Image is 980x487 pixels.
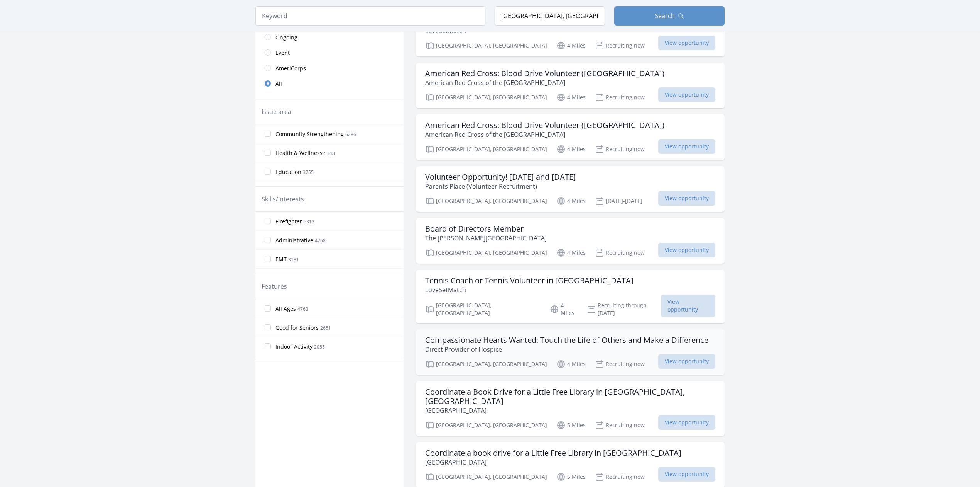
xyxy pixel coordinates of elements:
p: Recruiting now [595,93,645,102]
input: Health & Wellness 5148 [265,150,271,156]
a: American Red Cross: Blood Drive Volunteer ([GEOGRAPHIC_DATA]) American Red Cross of the [GEOGRAPH... [416,114,725,160]
p: 4 Miles [556,196,586,206]
p: 4 Miles [550,301,578,317]
span: EMT [275,255,287,263]
p: [DATE]-[DATE] [595,196,642,206]
a: Volunteer Opportunity! [DATE] and [DATE] Parents Place (Volunteer Recruitment) [GEOGRAPHIC_DATA],... [416,166,725,212]
p: [GEOGRAPHIC_DATA], [GEOGRAPHIC_DATA] [425,41,547,50]
p: [GEOGRAPHIC_DATA], [GEOGRAPHIC_DATA] [425,145,547,154]
span: Firefighter [275,218,302,225]
p: [GEOGRAPHIC_DATA], [GEOGRAPHIC_DATA] [425,248,547,257]
a: Board of Directors Member The [PERSON_NAME][GEOGRAPHIC_DATA] [GEOGRAPHIC_DATA], [GEOGRAPHIC_DATA]... [416,218,725,264]
p: 4 Miles [556,248,586,257]
h3: Volunteer Opportunity! [DATE] and [DATE] [425,172,576,182]
span: Search [655,11,675,20]
h3: American Red Cross: Blood Drive Volunteer ([GEOGRAPHIC_DATA]) [425,69,664,78]
span: 6286 [345,131,356,138]
p: Direct Provider of Hospice [425,345,708,354]
input: Good for Seniors 2651 [265,324,271,330]
span: View opportunity [658,87,715,102]
input: All Ages 4763 [265,305,271,312]
a: Ongoing [255,29,404,45]
p: 4 Miles [556,93,586,102]
span: 5313 [304,218,314,225]
span: All Ages [275,305,296,313]
span: Community Strengthening [275,130,344,138]
p: 4 Miles [556,359,586,369]
a: Physical Education Coach LoveSetMatch [GEOGRAPHIC_DATA], [GEOGRAPHIC_DATA] 4 Miles Recruiting now... [416,11,725,56]
span: AmeriCorps [275,65,306,72]
span: 4268 [315,237,326,244]
p: [GEOGRAPHIC_DATA], [GEOGRAPHIC_DATA] [425,421,547,430]
span: View opportunity [658,243,715,257]
p: Recruiting now [595,41,645,50]
input: Administrative 4268 [265,237,271,243]
h3: Tennis Coach or Tennis Volunteer in [GEOGRAPHIC_DATA] [425,276,634,285]
span: 5148 [324,150,335,157]
h3: Board of Directors Member [425,224,547,233]
a: Event [255,45,404,60]
span: View opportunity [658,139,715,154]
p: Recruiting now [595,472,645,482]
h3: Coordinate a Book Drive for a Little Free Library in [GEOGRAPHIC_DATA], [GEOGRAPHIC_DATA] [425,387,715,406]
a: Tennis Coach or Tennis Volunteer in [GEOGRAPHIC_DATA] LoveSetMatch [GEOGRAPHIC_DATA], [GEOGRAPHIC... [416,270,725,323]
span: View opportunity [658,467,715,482]
span: 3181 [288,256,299,263]
a: All [255,76,404,91]
p: The [PERSON_NAME][GEOGRAPHIC_DATA] [425,233,547,243]
a: Coordinate a Book Drive for a Little Free Library in [GEOGRAPHIC_DATA], [GEOGRAPHIC_DATA] [GEOGRA... [416,381,725,436]
p: Recruiting now [595,421,645,430]
legend: Features [262,282,287,291]
span: Indoor Activity [275,343,313,351]
input: EMT 3181 [265,256,271,262]
span: View opportunity [658,354,715,369]
h3: Coordinate a book drive for a Little Free Library in [GEOGRAPHIC_DATA] [425,448,681,458]
input: Keyword [255,6,485,26]
span: Good for Seniors [275,324,319,332]
legend: Issue area [262,107,291,116]
p: [GEOGRAPHIC_DATA], [GEOGRAPHIC_DATA] [425,472,547,482]
button: Search [614,6,725,26]
input: Location [495,6,605,26]
input: Community Strengthening 6286 [265,131,271,137]
p: 5 Miles [556,472,586,482]
h3: American Red Cross: Blood Drive Volunteer ([GEOGRAPHIC_DATA]) [425,121,664,130]
span: Health & Wellness [275,149,323,157]
p: [GEOGRAPHIC_DATA], [GEOGRAPHIC_DATA] [425,93,547,102]
p: Recruiting now [595,248,645,257]
span: 2651 [320,325,331,331]
h3: Compassionate Hearts Wanted: Touch the Life of Others and Make a Difference [425,335,708,345]
p: Recruiting through [DATE] [587,301,661,317]
p: 4 Miles [556,41,586,50]
span: 2055 [314,344,325,350]
span: 3755 [303,169,314,175]
p: [GEOGRAPHIC_DATA] [425,406,715,415]
input: Indoor Activity 2055 [265,343,271,349]
p: Recruiting now [595,145,645,154]
span: All [275,80,282,88]
input: Firefighter 5313 [265,218,271,224]
span: View opportunity [658,36,715,50]
span: 4763 [297,306,308,312]
p: American Red Cross of the [GEOGRAPHIC_DATA] [425,78,664,87]
p: 4 Miles [556,145,586,154]
a: Compassionate Hearts Wanted: Touch the Life of Others and Make a Difference Direct Provider of Ho... [416,329,725,375]
span: Event [275,49,290,57]
span: View opportunity [658,191,715,206]
p: Parents Place (Volunteer Recruitment) [425,182,576,191]
p: [GEOGRAPHIC_DATA] [425,458,681,467]
a: AmeriCorps [255,60,404,76]
p: LoveSetMatch [425,285,634,295]
p: [GEOGRAPHIC_DATA], [GEOGRAPHIC_DATA] [425,196,547,206]
span: View opportunity [661,295,715,317]
a: American Red Cross: Blood Drive Volunteer ([GEOGRAPHIC_DATA]) American Red Cross of the [GEOGRAPH... [416,63,725,108]
span: Education [275,168,301,176]
input: Education 3755 [265,169,271,175]
span: Ongoing [275,34,297,41]
p: Recruiting now [595,359,645,369]
p: [GEOGRAPHIC_DATA], [GEOGRAPHIC_DATA] [425,359,547,369]
p: [GEOGRAPHIC_DATA], [GEOGRAPHIC_DATA] [425,301,541,317]
p: American Red Cross of the [GEOGRAPHIC_DATA] [425,130,664,139]
p: 5 Miles [556,421,586,430]
span: Administrative [275,237,313,244]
